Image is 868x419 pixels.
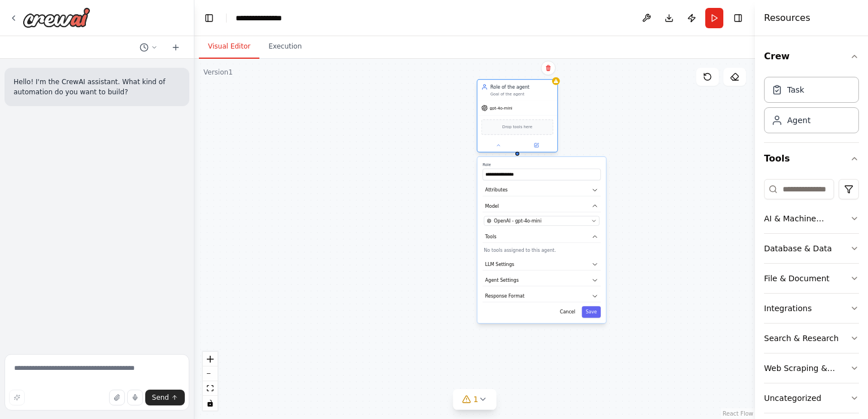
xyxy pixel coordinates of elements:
button: OpenAI - gpt-4o-mini [484,216,599,225]
button: Agent Settings [483,274,601,286]
button: Search & Research [764,324,859,353]
span: OpenAI - gpt-4o-mini [494,217,541,224]
h4: Resources [764,11,810,25]
button: zoom in [203,352,218,366]
div: Web Scraping & Browsing [764,363,850,374]
button: zoom out [203,366,218,381]
button: Tools [483,231,601,243]
div: Database & Data [764,243,832,254]
span: Send [152,393,169,402]
button: Improve this prompt [9,390,25,405]
button: Response Format [483,290,601,302]
div: Version 1 [203,68,233,77]
button: Database & Data [764,234,859,263]
div: File & Document [764,273,830,284]
span: Tools [485,233,497,239]
button: Switch to previous chat [135,41,162,54]
button: toggle interactivity [203,396,218,411]
button: Start a new chat [167,41,185,54]
div: Task [787,84,804,95]
button: Save [582,306,601,318]
span: gpt-4o-mini [490,106,513,111]
button: Crew [764,41,859,72]
button: 1 [453,389,497,410]
button: Cancel [556,306,579,318]
span: Attributes [485,187,508,193]
div: Goal of the agent [491,91,553,97]
div: React Flow controls [203,352,218,411]
div: Role of the agentGoal of the agentgpt-4o-miniDrop tools hereRoleAttributesModelOpenAI - gpt-4o-mi... [477,80,558,154]
button: Model [483,200,601,212]
div: Crew [764,72,859,142]
div: Agent [787,115,810,126]
span: Agent Settings [485,277,519,283]
p: Hello! I'm the CrewAI assistant. What kind of automation do you want to build? [14,77,180,97]
button: Uncategorized [764,383,859,413]
button: Open in side panel [518,141,555,149]
div: Search & Research [764,333,839,344]
button: fit view [203,381,218,396]
div: Role of the agent [491,84,553,90]
div: Integrations [764,303,811,314]
button: Hide left sidebar [201,10,217,26]
span: Drop tools here [502,124,532,130]
span: LLM Settings [485,261,514,267]
button: Send [145,390,185,405]
label: Role [483,162,601,167]
button: Visual Editor [199,35,259,59]
button: Attributes [483,184,601,196]
span: 1 [474,394,479,405]
button: AI & Machine Learning [764,204,859,233]
button: Execution [259,35,311,59]
button: Integrations [764,294,859,323]
nav: breadcrumb [236,12,293,24]
p: No tools assigned to this agent. [484,247,599,253]
button: Delete node [541,60,555,75]
span: Model [485,203,499,209]
button: LLM Settings [483,259,601,270]
button: Web Scraping & Browsing [764,353,859,383]
button: File & Document [764,264,859,293]
button: Click to speak your automation idea [127,390,143,405]
span: Response Format [485,293,525,299]
button: Hide right sidebar [730,10,746,26]
div: AI & Machine Learning [764,213,850,224]
img: Logo [23,7,90,28]
button: Upload files [109,390,125,405]
a: React Flow attribution [723,411,753,417]
div: Uncategorized [764,392,821,404]
button: Tools [764,143,859,174]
